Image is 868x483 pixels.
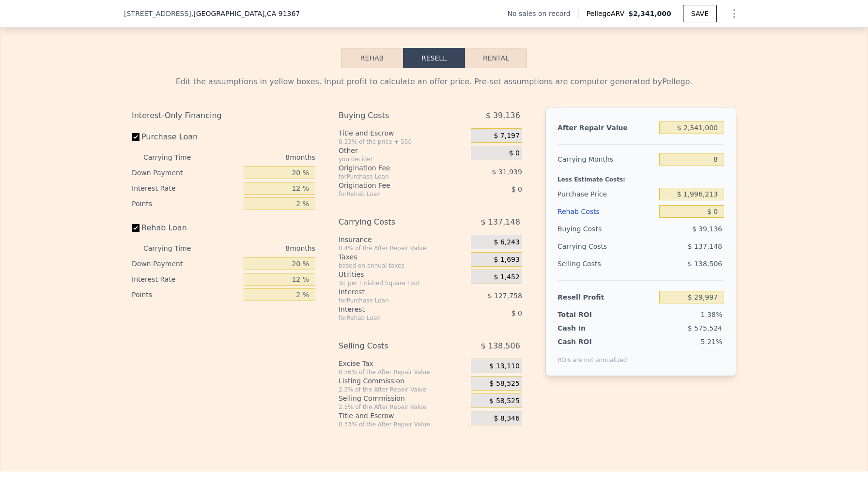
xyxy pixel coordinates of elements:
div: Points [132,196,240,211]
span: $ 13,110 [490,362,520,371]
div: for Purchase Loan [339,173,447,181]
span: $ 575,524 [688,324,722,332]
span: $ 137,148 [480,213,520,231]
div: for Rehab Loan [339,190,447,198]
div: Down Payment [132,256,240,272]
div: 2.5% of the After Repair Value [339,403,467,411]
div: Taxes [339,252,467,262]
span: $ 31,939 [492,168,522,176]
div: Selling Costs [558,255,655,272]
div: you decide! [339,155,467,163]
div: Carrying Costs [339,213,447,231]
span: Pellego ARV [587,9,629,18]
div: No sales on record [507,9,578,18]
div: Interest Rate [132,272,240,287]
div: Interest Rate [132,181,240,196]
div: Interest [339,287,447,297]
div: Cash ROI [558,337,627,347]
div: for Rehab Loan [339,314,447,322]
input: Rehab Loan [132,224,139,232]
div: Title and Escrow [339,128,467,138]
div: Down Payment [132,165,240,181]
span: $ 0 [509,149,520,158]
div: 0.33% of the After Repair Value [339,421,467,428]
span: $ 39,136 [486,107,520,124]
label: Purchase Loan [132,128,240,146]
div: Points [132,287,240,302]
div: Origination Fee [339,163,447,173]
div: Other [339,146,467,155]
span: $ 1,693 [494,256,519,264]
span: , CA 91367 [264,10,300,17]
div: Purchase Price [558,185,655,203]
div: based on annual taxes [339,262,467,270]
span: $ 127,758 [488,292,522,300]
div: 0.56% of the After Repair Value [339,368,467,376]
div: Insurance [339,235,467,244]
div: Edit the assumptions in yellow boxes. Input profit to calculate an offer price. Pre-set assumptio... [132,76,736,88]
button: Show Options [725,4,744,23]
button: SAVE [683,5,717,22]
div: Rehab Costs [558,203,655,220]
div: Resell Profit [558,288,655,306]
span: $ 138,506 [688,260,722,268]
div: Less Estimate Costs: [558,168,724,185]
div: Interest-Only Financing [132,107,315,124]
span: [STREET_ADDRESS] [124,9,191,18]
div: Selling Commission [339,393,467,403]
div: 2.5% of the After Repair Value [339,386,467,393]
span: $ 8,346 [494,414,519,423]
span: $ 1,452 [494,273,519,282]
div: ROIs are not annualized [558,347,627,364]
div: 8 months [210,241,315,256]
div: Listing Commission [339,376,467,386]
button: Rehab [341,48,403,68]
span: 5.21% [701,338,722,346]
button: Rental [465,48,527,68]
div: 0.33% of the price + 550 [339,138,467,146]
div: Excise Tax [339,359,467,368]
span: $ 0 [511,185,522,193]
div: After Repair Value [558,119,655,136]
div: 8 months [210,150,315,165]
span: $ 7,197 [494,132,519,140]
div: Utilities [339,270,467,279]
div: Title and Escrow [339,411,467,421]
input: Purchase Loan [132,133,139,141]
span: $ 39,136 [692,225,722,233]
div: Carrying Months [558,151,655,168]
div: 3¢ per Finished Square Foot [339,279,467,287]
div: Buying Costs [339,107,447,124]
div: Buying Costs [558,220,655,238]
div: Cash In [558,323,618,333]
div: Carrying Time [143,241,206,256]
span: $ 6,243 [494,238,519,247]
label: Rehab Loan [132,219,240,237]
div: for Purchase Loan [339,297,447,304]
span: $2,341,000 [628,10,671,17]
div: Interest [339,304,447,314]
span: $ 137,148 [688,242,722,250]
button: Resell [403,48,465,68]
span: , [GEOGRAPHIC_DATA] [191,9,300,18]
span: $ 0 [511,309,522,317]
div: Origination Fee [339,181,447,190]
span: 1.38% [701,311,722,318]
div: 0.4% of the After Repair Value [339,244,467,252]
span: $ 58,525 [490,379,520,388]
div: Carrying Time [143,150,206,165]
span: $ 138,506 [480,337,520,355]
div: Selling Costs [339,337,447,355]
span: $ 58,525 [490,397,520,406]
div: Total ROI [558,310,618,319]
div: Carrying Costs [558,238,618,255]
